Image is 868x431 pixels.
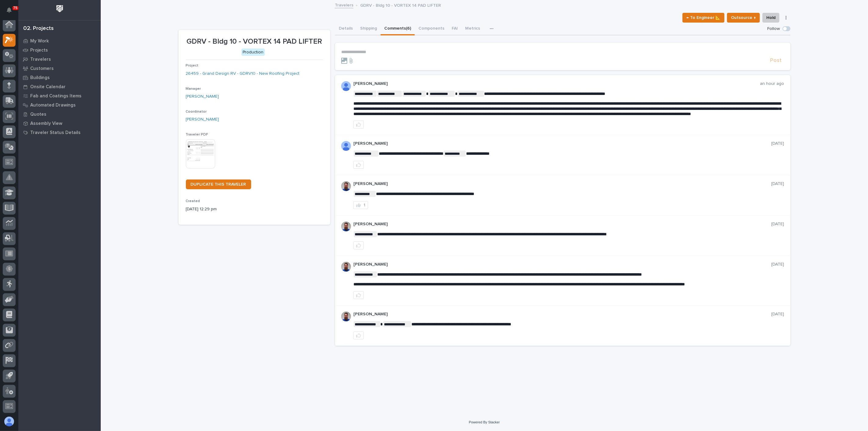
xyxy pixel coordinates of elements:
[353,201,368,209] button: 1
[381,23,415,35] button: Comments (6)
[469,420,500,424] a: Powered By Stacker
[191,182,246,187] span: DUPLICATE THIS TRAVELER
[54,3,65,14] img: Workspace Logo
[353,331,364,339] button: like this post
[768,57,784,64] button: Post
[772,141,784,146] p: [DATE]
[341,81,351,91] img: AFdZucp4O16xFhxMcTeEuenny-VD_tPRErxPoXZ3MQEHspKARVmUoIIPOgyEMzaJjLGSiOSqDApAeC9KqsZPUsb5AP6OrOqLG...
[731,14,756,21] span: Outsource ↑
[461,23,484,35] button: Metrics
[766,14,776,21] span: Hold
[341,181,351,191] img: 6hTokn1ETDGPf9BPokIQ
[341,222,351,231] img: 6hTokn1ETDGPf9BPokIQ
[353,81,760,86] p: [PERSON_NAME]
[23,25,54,32] div: 02. Projects
[30,48,48,53] p: Projects
[186,206,323,212] p: [DATE] 12:29 pm
[3,415,16,428] button: users-avatar
[186,133,208,136] span: Traveler PDF
[30,93,81,99] p: Fab and Coatings Items
[18,91,101,100] a: Fab and Coatings Items
[186,116,219,123] a: [PERSON_NAME]
[682,13,725,23] button: ← To Engineer 📐
[772,181,784,187] p: [DATE]
[760,81,784,86] p: an hour ago
[356,23,381,35] button: Shipping
[186,93,219,100] a: [PERSON_NAME]
[18,64,101,73] a: Customers
[18,100,101,110] a: Automated Drawings
[770,57,782,64] span: Post
[762,13,779,23] button: Hold
[353,291,364,299] button: like this post
[18,55,101,64] a: Travelers
[18,119,101,128] a: Assembly View
[335,1,353,8] a: Travelers
[30,38,49,44] p: My Work
[30,84,66,90] p: Onsite Calendar
[686,14,721,21] span: ← To Engineer 📐
[18,82,101,91] a: Onsite Calendar
[13,6,17,10] p: 75
[353,241,364,249] button: like this post
[353,262,772,267] p: [PERSON_NAME]
[353,181,772,187] p: [PERSON_NAME]
[341,262,351,272] img: 6hTokn1ETDGPf9BPokIQ
[18,73,101,82] a: Buildings
[186,37,323,46] p: GDRV - Bldg 10 - VORTEX 14 PAD LIFTER
[772,312,784,317] p: [DATE]
[353,222,772,227] p: [PERSON_NAME]
[186,179,251,189] a: DUPLICATE THIS TRAVELER
[363,203,365,207] div: 1
[772,222,784,227] p: [DATE]
[18,128,101,137] a: Traveler Status Details
[353,312,772,317] p: [PERSON_NAME]
[241,49,265,56] div: Production
[360,2,441,8] p: GDRV - Bldg 10 - VORTEX 14 PAD LIFTER
[415,23,448,35] button: Components
[186,199,200,203] span: Created
[8,7,16,17] div: Notifications75
[353,121,364,129] button: like this post
[186,64,199,67] span: Project
[768,26,780,31] p: Follow
[353,141,772,146] p: [PERSON_NAME]
[30,112,46,117] p: Quotes
[335,23,356,35] button: Details
[30,57,51,62] p: Travelers
[3,4,16,16] button: Notifications
[353,161,364,169] button: like this post
[186,71,300,77] a: 26459 - Grand Design RV - GDRV10 - New Roofing Project
[186,87,201,91] span: Manager
[30,121,62,126] p: Assembly View
[30,130,81,136] p: Traveler Status Details
[30,103,76,108] p: Automated Drawings
[448,23,461,35] button: FAI
[186,110,207,114] span: Coordinator
[30,66,54,71] p: Customers
[18,110,101,119] a: Quotes
[772,262,784,267] p: [DATE]
[18,45,101,55] a: Projects
[341,312,351,321] img: 6hTokn1ETDGPf9BPokIQ
[727,13,760,23] button: Outsource ↑
[18,36,101,45] a: My Work
[30,75,50,81] p: Buildings
[341,141,351,151] img: AFdZucp4O16xFhxMcTeEuenny-VD_tPRErxPoXZ3MQEHspKARVmUoIIPOgyEMzaJjLGSiOSqDApAeC9KqsZPUsb5AP6OrOqLG...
